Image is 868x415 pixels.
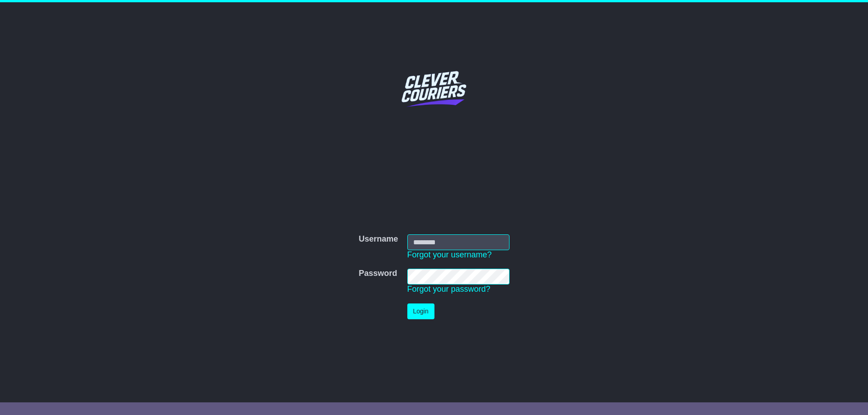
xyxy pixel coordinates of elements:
[407,303,434,319] button: Login
[396,50,472,127] img: Clever Couriers
[359,234,398,244] label: Username
[407,250,492,259] a: Forgot your username?
[359,269,397,279] label: Password
[407,284,491,294] a: Forgot your password?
